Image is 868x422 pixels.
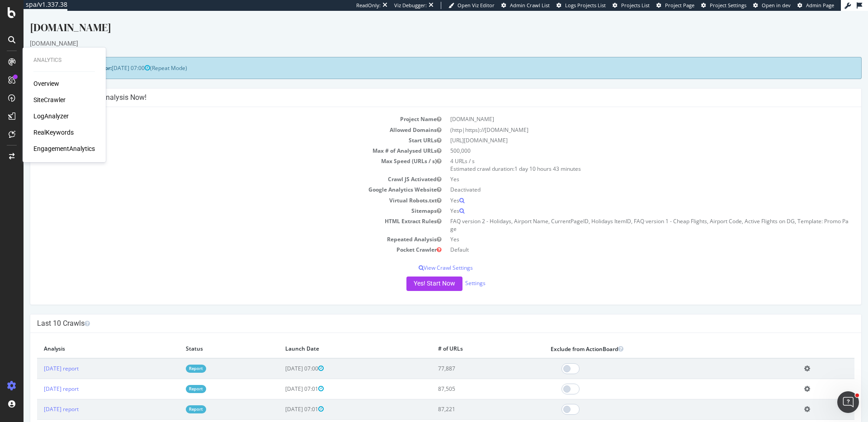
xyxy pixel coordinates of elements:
th: Analysis [14,329,156,347]
span: Logs Projects List [565,2,606,9]
td: Max # of Analysed URLs [14,135,422,145]
div: ReadOnly: [356,2,381,9]
a: Report [162,394,183,402]
button: Yes! Start Now [383,266,439,280]
div: Analytics [33,56,95,64]
span: [DATE] 07:01 [262,374,300,382]
span: [DATE] 07:00 [262,354,300,361]
a: Open Viz Editor [448,2,495,9]
strong: Next Launch Scheduled for: [14,53,88,61]
a: Admin Crawl List [501,2,550,9]
a: Project Page [656,2,694,9]
td: [DOMAIN_NAME] [422,103,831,113]
td: Max Speed (URLs / s) [14,145,422,163]
a: Admin Page [797,2,834,9]
td: Yes [422,223,831,234]
div: [DOMAIN_NAME] [6,28,838,37]
p: View Crawl Settings [14,253,831,261]
a: [DATE] report [20,374,55,382]
td: Start URLs [14,124,422,135]
span: Open in dev [762,2,791,9]
span: Projects List [621,2,650,9]
td: Crawl JS Activated [14,163,422,173]
a: SiteCrawler [33,95,66,104]
a: Settings [442,268,462,276]
a: RealKeywords [33,128,74,137]
td: FAQ version 2 - Holidays, Airport Name, CurrentPageID, Holidays ItemID, FAQ version 1 - Cheap Fli... [422,205,831,223]
div: (Repeat Mode) [6,46,838,68]
a: Open in dev [753,2,791,9]
a: Projects List [613,2,650,9]
td: Repeated Analysis [14,223,422,234]
iframe: Intercom live chat [837,391,859,413]
td: [URL][DOMAIN_NAME] [422,124,831,135]
span: Open Viz Editor [458,2,495,9]
span: 1 day 10 hours 43 minutes [491,154,557,162]
div: [DOMAIN_NAME] [6,9,838,28]
a: Logs Projects List [557,2,606,9]
td: HTML Extract Rules [14,205,422,223]
td: Deactivated [422,173,831,184]
td: 4 URLs / s Estimated crawl duration: [422,145,831,163]
td: (http|https)://[DOMAIN_NAME] [422,114,831,124]
th: Launch Date [255,329,408,347]
td: 77,887 [408,347,520,368]
a: Overview [33,79,59,88]
a: Project Settings [701,2,746,9]
td: Default [422,234,831,244]
td: 87,221 [408,388,520,408]
td: 500,000 [422,135,831,145]
span: [DATE] 07:01 [262,394,300,402]
a: Report [162,374,183,382]
td: Google Analytics Website [14,173,422,184]
a: EngagementAnalytics [33,144,95,153]
td: Yes [422,163,831,173]
h4: Configure your New Analysis Now! [14,82,831,91]
td: Virtual Robots.txt [14,184,422,195]
span: Admin Page [806,2,834,9]
h4: Last 10 Crawls [14,308,831,317]
a: LogAnalyzer [33,112,69,121]
td: Project Name [14,103,422,113]
span: [DATE] 07:00 [88,53,127,61]
th: # of URLs [408,329,520,347]
td: Sitemaps [14,195,422,205]
td: Pocket Crawler [14,234,422,244]
td: Yes [422,184,831,195]
td: 87,505 [408,368,520,388]
td: Allowed Domains [14,114,422,124]
span: Admin Crawl List [510,2,550,9]
a: [DATE] report [20,394,55,402]
a: Report [162,354,183,361]
span: Project Page [665,2,694,9]
th: Status [156,329,255,347]
span: Project Settings [710,2,746,9]
td: Yes [422,195,831,205]
div: Viz Debugger: [394,2,427,9]
th: Exclude from ActionBoard [520,329,774,347]
a: [DATE] report [20,354,55,361]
